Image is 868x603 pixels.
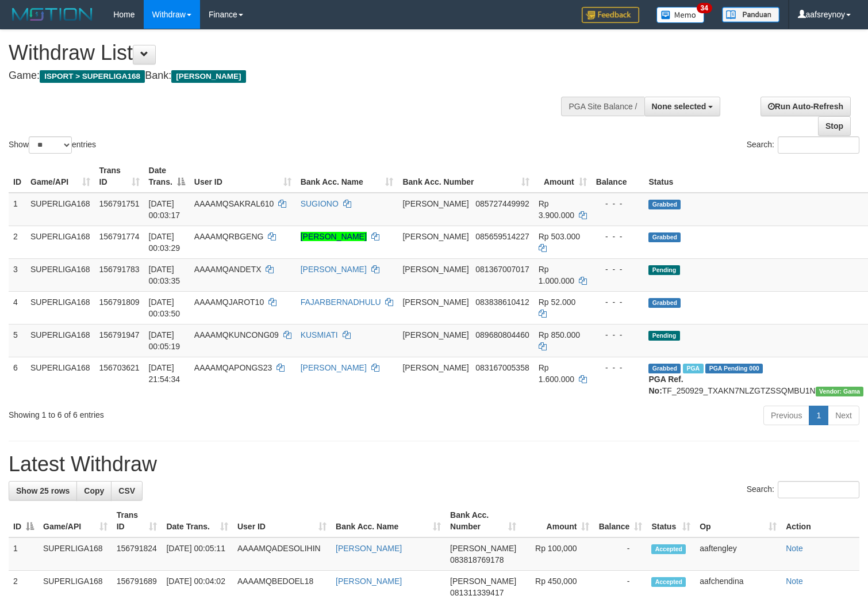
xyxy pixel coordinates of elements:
th: Bank Acc. Name: activate to sort column ascending [331,505,445,537]
span: Grabbed [648,298,681,308]
b: PGA Ref. No: [648,375,683,395]
th: Bank Acc. Name: activate to sort column ascending [296,160,398,193]
img: panduan.png [722,7,779,22]
h1: Withdraw List [9,41,567,64]
div: - - - [596,231,640,242]
span: CSV [118,486,135,495]
th: Balance: activate to sort column ascending [594,505,647,537]
span: 156791783 [99,265,140,274]
span: [DATE] 00:03:35 [149,265,180,285]
select: Showentries [29,136,72,154]
span: Show 25 rows [16,486,70,495]
th: Status [644,160,868,193]
a: Next [828,406,859,425]
span: Rp 1.600.000 [539,363,574,384]
span: [PERSON_NAME] [171,70,245,83]
td: TF_250929_TXAKN7NLZGTZSSQMBU1N [644,357,868,401]
td: SUPERLIGA168 [26,324,95,357]
img: MOTION_logo.png [9,6,96,23]
a: Stop [818,116,851,136]
th: Game/API: activate to sort column ascending [39,505,112,537]
a: SUGIONO [301,199,339,208]
span: [DATE] 00:03:29 [149,232,180,253]
th: Bank Acc. Number: activate to sort column ascending [445,505,521,537]
th: Action [781,505,859,537]
span: Copy 085727449992 to clipboard [475,199,529,208]
span: 156791774 [99,232,140,241]
label: Search: [747,136,859,154]
th: Amount: activate to sort column ascending [534,160,592,193]
span: [DATE] 21:54:34 [149,363,180,384]
th: Balance [592,160,644,193]
td: 1 [9,193,26,226]
th: Game/API: activate to sort column ascending [26,160,95,193]
span: Copy 083838610412 to clipboard [475,297,529,307]
img: Feedback.jpg [582,7,639,23]
td: SUPERLIGA168 [26,226,95,258]
span: Copy 083818769178 to clipboard [450,555,504,564]
span: None selected [652,102,706,111]
a: [PERSON_NAME] [336,544,402,553]
span: [DATE] 00:03:17 [149,199,180,220]
span: [PERSON_NAME] [450,544,516,553]
td: 2 [9,226,26,258]
span: Rp 503.000 [539,232,580,241]
span: Pending [648,265,679,275]
span: [DATE] 00:03:50 [149,297,180,318]
span: AAAAMQSAKRAL610 [194,199,274,208]
th: Date Trans.: activate to sort column ascending [162,505,232,537]
span: AAAAMQKUNCONG09 [194,330,279,339]
td: [DATE] 00:05:11 [162,537,232,571]
span: 156703621 [99,363,140,372]
span: Copy 081367007017 to clipboard [475,265,529,274]
a: [PERSON_NAME] [301,363,367,372]
a: Note [786,577,803,586]
th: Status: activate to sort column ascending [647,505,695,537]
div: - - - [596,296,640,308]
td: 5 [9,324,26,357]
span: Rp 1.000.000 [539,265,574,285]
div: PGA Site Balance / [561,97,644,116]
img: Button%20Memo.svg [656,7,705,23]
span: ISPORT > SUPERLIGA168 [40,70,145,83]
th: User ID: activate to sort column ascending [233,505,331,537]
input: Search: [778,136,859,154]
td: SUPERLIGA168 [26,193,95,226]
span: AAAAMQRBGENG [194,232,264,241]
span: Copy 085659514227 to clipboard [475,232,529,241]
th: Trans ID: activate to sort column ascending [95,160,144,193]
span: Copy [84,486,104,495]
a: Show 25 rows [9,481,77,501]
span: Grabbed [648,232,681,242]
a: Note [786,544,803,553]
td: SUPERLIGA168 [26,357,95,401]
span: Rp 850.000 [539,330,580,339]
span: 156791809 [99,297,140,307]
span: 156791947 [99,330,140,339]
td: aaftengley [695,537,781,571]
a: [PERSON_NAME] [301,232,367,241]
input: Search: [778,481,859,498]
a: Run Auto-Refresh [761,97,851,116]
span: Grabbed [648,200,681,209]
a: CSV [111,481,143,501]
span: PGA Pending [705,364,763,373]
td: 1 [9,537,39,571]
span: [PERSON_NAME] [402,199,468,208]
th: Op: activate to sort column ascending [695,505,781,537]
h4: Game: Bank: [9,70,567,82]
span: Marked by aafchhiseyha [683,364,703,373]
a: Copy [76,481,112,501]
div: Showing 1 to 6 of 6 entries [9,404,353,421]
td: SUPERLIGA168 [39,537,112,571]
span: Copy 089680804460 to clipboard [475,330,529,339]
td: - [594,537,647,571]
span: [PERSON_NAME] [402,265,468,274]
div: - - - [596,362,640,373]
span: [DATE] 00:05:19 [149,330,180,351]
span: AAAAMQANDETX [194,265,262,274]
td: 156791824 [112,537,162,571]
span: [PERSON_NAME] [402,330,468,339]
th: Bank Acc. Number: activate to sort column ascending [398,160,533,193]
h1: Latest Withdraw [9,453,859,476]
